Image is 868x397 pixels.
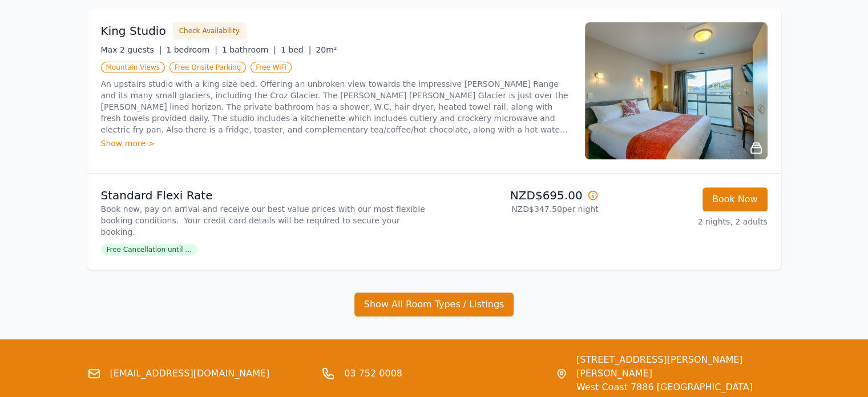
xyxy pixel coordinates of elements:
[101,23,166,39] h3: King Studio
[101,203,430,238] p: Book now, pay on arrival and receive our best value prices with our most flexible booking conditi...
[576,380,781,394] span: West Coast 7886 [GEOGRAPHIC_DATA]
[281,45,311,54] span: 1 bed |
[101,45,162,54] span: Max 2 guests |
[576,353,781,380] span: [STREET_ADDRESS][PERSON_NAME] [PERSON_NAME]
[222,45,276,54] span: 1 bathroom |
[251,62,292,73] span: Free WiFi
[344,367,402,380] a: 03 752 0008
[703,187,768,211] button: Book Now
[439,203,599,215] p: NZD$347.50 per night
[101,138,571,149] div: Show more >
[101,244,197,255] span: Free Cancellation until ...
[354,292,514,316] button: Show All Room Types / Listings
[166,45,217,54] span: 1 bedroom |
[169,62,246,73] span: Free Onsite Parking
[101,78,571,135] p: An upstairs studio with a king size bed. Offering an unbroken view towards the impressive [PERSON...
[608,216,768,227] p: 2 nights, 2 adults
[316,45,337,54] span: 20m²
[173,22,246,39] button: Check Availability
[101,62,165,73] span: Mountain Views
[110,367,270,380] a: [EMAIL_ADDRESS][DOMAIN_NAME]
[101,187,430,203] p: Standard Flexi Rate
[439,187,599,203] p: NZD$695.00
